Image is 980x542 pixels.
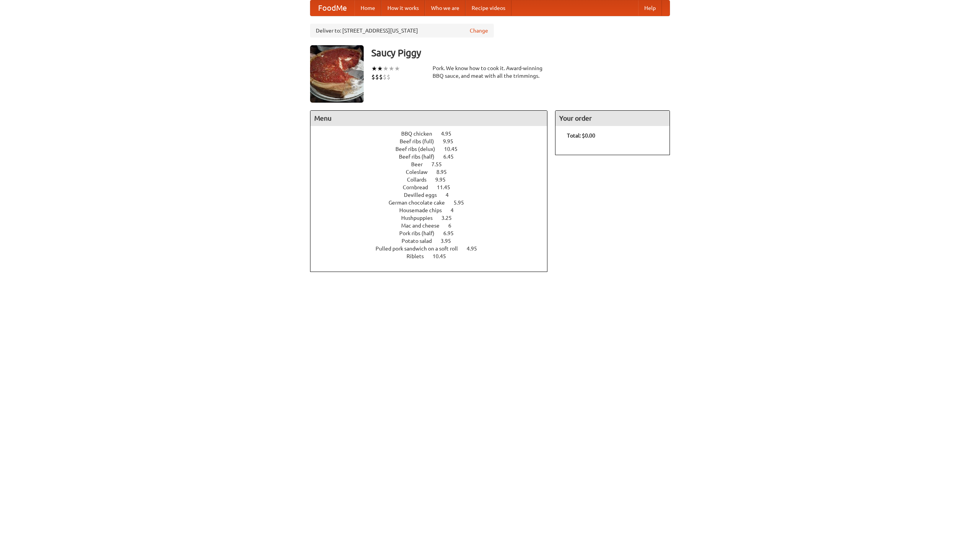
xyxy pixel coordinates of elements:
div: Pork. We know how to cook it. Award-winning BBQ sauce, and meat with all the trimmings. [433,64,547,80]
span: 5.95 [454,200,472,206]
span: Beef ribs (full) [400,138,442,144]
span: 4.95 [467,246,485,252]
span: Hushpuppies [401,215,440,221]
span: BBQ chicken [401,131,440,137]
span: Potato salad [402,238,439,244]
span: 4 [446,192,456,198]
a: BBQ chicken 4.95 [401,131,465,137]
span: 10.45 [433,253,454,259]
a: Pulled pork sandwich on a soft roll 4.95 [376,246,491,252]
div: Deliver to: [STREET_ADDRESS][US_STATE] [310,24,494,38]
span: 6.45 [443,154,461,160]
li: $ [379,73,383,81]
b: Total: $0.00 [567,133,595,139]
span: Pork ribs (half) [399,230,442,236]
span: 10.45 [444,146,465,152]
span: 3.25 [441,215,459,221]
h3: Saucy Piggy [371,45,670,61]
li: $ [371,73,375,81]
span: 9.95 [435,177,453,183]
a: Recipe videos [465,0,511,16]
li: ★ [371,64,377,73]
span: Beef ribs (delux) [395,146,443,152]
span: 9.95 [443,138,461,144]
a: Devilled eggs 4 [404,192,463,198]
a: Cornbread 11.45 [403,184,464,190]
a: Change [470,27,488,34]
a: German chocolate cake 5.95 [389,200,478,206]
span: 8.95 [436,169,454,175]
a: Hushpuppies 3.25 [401,215,466,221]
a: Who we are [425,0,465,16]
span: Housemade chips [399,207,449,213]
a: FoodMe [310,0,354,16]
span: 11.45 [437,184,458,190]
span: Coleslaw [406,169,435,175]
span: 3.95 [441,238,459,244]
a: Beef ribs (full) 9.95 [400,138,467,144]
span: Devilled eggs [404,192,444,198]
a: Collards 9.95 [407,177,460,183]
li: ★ [377,64,383,73]
span: German chocolate cake [389,200,452,206]
a: Beer 7.55 [411,161,456,167]
a: Potato salad 3.95 [402,238,465,244]
span: Pulled pork sandwich on a soft roll [376,246,465,252]
span: Riblets [407,253,431,259]
span: Collards [407,177,434,183]
span: Mac and cheese [401,223,447,229]
span: Beer [411,161,430,167]
span: Beef ribs (half) [399,154,442,160]
span: 7.55 [431,161,449,167]
span: 6 [448,223,459,229]
li: $ [383,73,387,81]
a: Coleslaw 8.95 [406,169,461,175]
li: ★ [394,64,400,73]
li: $ [387,73,390,81]
a: Help [638,0,662,16]
a: Beef ribs (delux) 10.45 [395,146,472,152]
h4: Menu [310,111,547,126]
a: Home [354,0,381,16]
a: How it works [381,0,425,16]
span: 4.95 [441,131,459,137]
img: angular.jpg [310,45,364,103]
li: ★ [383,64,389,73]
h4: Your order [555,111,670,126]
a: Housemade chips 4 [399,207,468,213]
span: 6.95 [443,230,461,236]
a: Pork ribs (half) 6.95 [399,230,468,236]
li: ★ [389,64,394,73]
a: Riblets 10.45 [407,253,460,259]
span: 4 [451,207,461,213]
li: $ [375,73,379,81]
span: Cornbread [403,184,436,190]
a: Beef ribs (half) 6.45 [399,154,468,160]
a: Mac and cheese 6 [401,223,465,229]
